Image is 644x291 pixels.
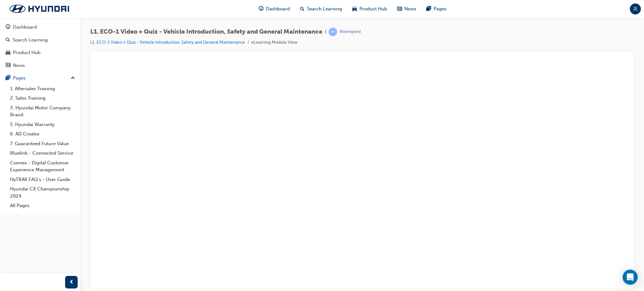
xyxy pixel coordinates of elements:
[8,158,78,175] a: Connex - Digital Customer Experience Management
[13,36,48,44] div: Search Learning
[8,201,78,211] a: All Pages
[8,93,78,103] a: 2. Sales Training
[352,5,357,13] span: car-icon
[251,39,297,46] li: eLearning Module View
[8,129,78,139] a: 6. AD Creator
[90,40,245,45] a: L1. ECO-1 Video + Quiz - Vehicle Introduction, Safety and General Maintenance
[71,74,75,82] span: up-icon
[340,29,361,35] div: Attempted
[8,84,78,94] a: 1. Aftersales Training
[3,21,78,33] a: Dashboard
[8,139,78,149] a: 7. Guaranteed Future Value
[3,72,78,84] button: Pages
[307,5,342,13] span: Search Learning
[13,24,37,31] div: Dashboard
[3,2,75,15] img: Trak
[325,28,326,36] span: |
[359,5,387,13] span: Product Hub
[259,5,264,13] span: guage-icon
[3,47,78,58] a: Product Hub
[6,50,10,56] span: car-icon
[404,5,416,13] span: News
[13,74,26,82] div: Pages
[295,3,347,15] a: search-iconSearch Learning
[426,5,431,13] span: pages-icon
[13,49,41,56] div: Product Hub
[8,175,78,184] a: HyTRAK FAQ's - User Guide
[8,184,78,201] a: Hyundai CX Championship 2024
[329,28,337,36] span: learningRecordVerb_ATTEMPT-icon
[266,5,290,13] span: Dashboard
[633,5,638,13] span: JL
[6,37,10,43] span: search-icon
[3,34,78,46] a: Search Learning
[397,5,402,13] span: news-icon
[90,28,322,36] span: L1. ECO-1 Video + Quiz - Vehicle Introduction, Safety and General Maintenance
[8,120,78,129] a: 5. Hyundai Warranty
[8,148,78,158] a: Bluelink - Connected Service
[300,5,304,13] span: search-icon
[3,60,78,71] a: News
[392,3,421,15] a: news-iconNews
[630,3,641,14] button: JL
[623,270,638,285] div: Open Intercom Messenger
[13,62,25,69] div: News
[254,3,295,15] a: guage-iconDashboard
[6,63,10,69] span: news-icon
[421,3,452,15] a: pages-iconPages
[69,278,74,286] span: prev-icon
[6,75,10,81] span: pages-icon
[3,20,78,72] button: DashboardSearch LearningProduct HubNews
[434,5,447,13] span: Pages
[6,25,10,30] span: guage-icon
[8,103,78,120] a: 3. Hyundai Motor Company Brand
[347,3,392,15] a: car-iconProduct Hub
